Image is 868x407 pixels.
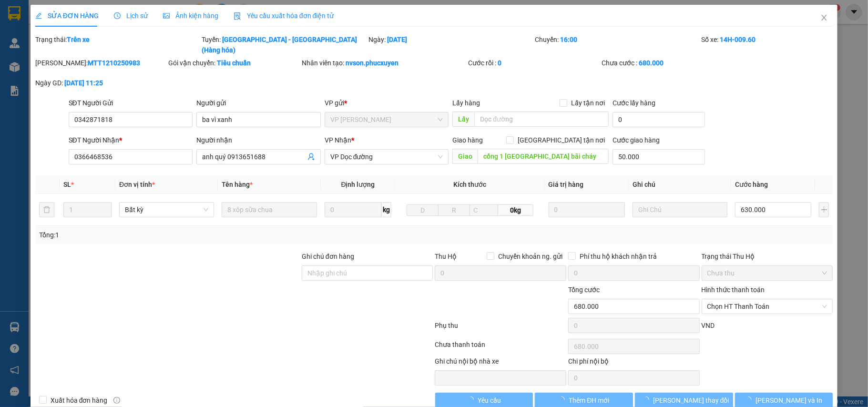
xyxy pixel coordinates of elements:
[470,204,498,216] input: C
[222,202,317,217] input: VD: Bàn, Ghế
[119,181,155,188] span: Đơn vị tính
[382,202,391,217] span: kg
[202,36,357,54] b: [GEOGRAPHIC_DATA] - [GEOGRAPHIC_DATA] (Hàng hóa)
[95,45,145,53] strong: 02033 616 626 -
[47,395,112,406] span: Xuất hóa đơn hàng
[222,181,253,188] span: Tên hàng
[820,14,828,21] span: close
[629,175,731,194] th: Ghi chú
[613,99,655,107] label: Cước lấy hàng
[407,204,439,216] input: D
[88,59,140,67] b: MTT1210250983
[435,356,566,370] div: Ghi chú nội bộ nhà xe
[478,395,501,406] span: Yêu cầu
[302,253,354,260] label: Ghi chú đơn hàng
[702,322,715,329] span: VND
[452,112,474,127] span: Lấy
[125,203,208,217] span: Bất kỳ
[549,181,584,188] span: Giá trị hàng
[702,251,833,262] div: Trạng thái Thu Hộ
[35,78,167,88] div: Ngày GD:
[569,395,609,406] span: Thêm ĐH mới
[745,397,756,403] span: loading
[114,12,148,20] span: Lịch sử
[435,253,457,260] span: Thu Hộ
[163,12,218,20] span: Ảnh kiện hàng
[81,53,123,61] strong: 0886 027 027
[567,98,609,108] span: Lấy tận nơi
[613,112,705,127] input: Cước lấy hàng
[811,5,837,31] button: Close
[302,58,466,68] div: Nhân viên tạo:
[702,286,765,294] label: Hình thức thanh toán
[69,135,193,145] div: SĐT Người Nhận
[468,58,600,68] div: Cước rồi :
[27,17,151,34] strong: 024 3236 3236 -
[330,112,443,127] span: VP Dương Đình Nghệ
[452,99,480,107] span: Lấy hàng
[735,181,768,188] span: Cước hàng
[307,153,315,161] span: user-add
[302,265,433,281] input: Ghi chú đơn hàng
[558,397,569,403] span: loading
[438,204,470,216] input: R
[114,12,121,19] span: clock-circle
[613,149,705,164] input: Cước giao hàng
[498,59,501,67] b: 0
[196,135,321,145] div: Người nhận
[498,204,533,216] span: 0kg
[549,202,625,217] input: 0
[514,135,609,145] span: [GEOGRAPHIC_DATA] tận nơi
[568,356,700,370] div: Chi phí nội bộ
[653,395,729,406] span: [PERSON_NAME] thay đổi
[39,230,336,240] div: Tổng: 1
[454,181,487,188] span: Kích thước
[35,12,42,19] span: edit
[707,299,827,314] span: Chọn HT Thanh Toán
[707,266,827,280] span: Chưa thu
[234,12,241,20] img: icon
[163,12,170,19] span: picture
[346,59,398,67] b: nvson.phucxuyen
[77,26,153,42] strong: 0888 827 827 - 0848 827 827
[568,286,600,294] span: Tổng cước
[39,202,54,217] button: delete
[534,34,700,55] div: Chuyến:
[341,181,375,188] span: Định lượng
[29,64,150,81] span: Gửi hàng Lào Cai/Sapa:
[452,149,478,164] span: Giao
[602,58,733,68] div: Chưa cước :
[325,98,449,108] div: VP gửi
[34,45,145,61] span: Gửi hàng Hạ Long: Hotline:
[63,181,71,188] span: SL
[67,36,90,43] b: Trên xe
[452,136,483,144] span: Giao hàng
[560,36,577,43] b: 16:00
[325,136,351,144] span: VP Nhận
[36,5,143,15] strong: Công ty TNHH Phúc Xuyên
[69,64,150,81] strong: 0963 662 662 - 0898 662 662
[434,339,567,356] div: Chưa thanh toán
[819,202,829,217] button: plus
[35,12,99,20] span: SỬA ĐƠN HÀNG
[643,397,653,403] span: loading
[27,17,152,42] span: Gửi hàng [GEOGRAPHIC_DATA]: Hotline:
[434,320,567,337] div: Phụ thu
[613,136,660,144] label: Cước giao hàng
[467,397,478,403] span: loading
[368,34,534,55] div: Ngày:
[201,34,367,55] div: Tuyến:
[34,34,201,55] div: Trạng thái:
[387,36,407,43] b: [DATE]
[756,395,822,406] span: [PERSON_NAME] và In
[113,397,120,404] span: info-circle
[168,58,300,68] div: Gói vận chuyển:
[494,251,566,262] span: Chuyển khoản ng. gửi
[234,12,334,20] span: Yêu cầu xuất hóa đơn điện tử
[478,149,609,164] input: Dọc đường
[639,59,664,67] b: 680.000
[720,36,756,43] b: 14H-009.60
[64,79,103,87] b: [DATE] 11:25
[330,150,443,164] span: VP Dọc đường
[69,98,193,108] div: SĐT Người Gửi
